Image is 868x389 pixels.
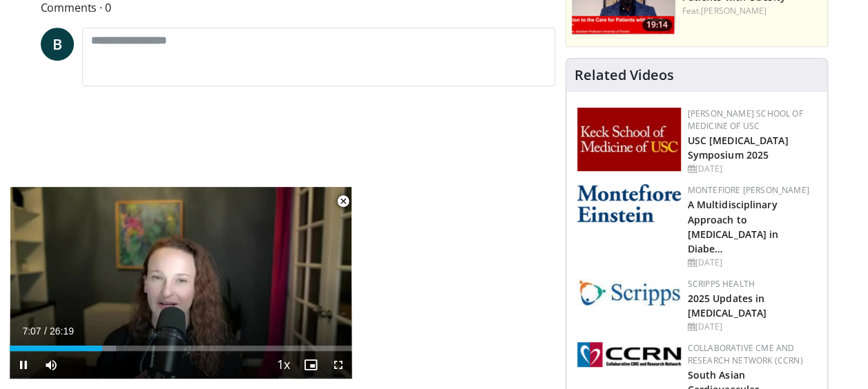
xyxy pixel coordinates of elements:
button: Enable picture-in-picture mode [297,351,325,379]
img: a04ee3ba-8487-4636-b0fb-5e8d268f3737.png.150x105_q85_autocrop_double_scale_upscale_version-0.2.png [577,342,681,367]
button: Fullscreen [325,351,352,379]
span: 19:14 [642,19,672,31]
div: [DATE] [688,163,816,175]
div: Feat. [682,5,822,17]
video-js: Video Player [10,187,352,379]
button: Pause [10,351,37,379]
img: 7b941f1f-d101-407a-8bfa-07bd47db01ba.png.150x105_q85_autocrop_double_scale_upscale_version-0.2.jpg [577,108,681,171]
img: b0142b4c-93a1-4b58-8f91-5265c282693c.png.150x105_q85_autocrop_double_scale_upscale_version-0.2.png [577,184,681,222]
a: [PERSON_NAME] School of Medicine of USC [688,108,803,132]
h4: Related Videos [575,67,674,83]
button: Playback Rate [269,351,297,379]
a: Montefiore [PERSON_NAME] [688,184,809,196]
div: [DATE] [688,321,816,333]
a: Collaborative CME and Research Network (CCRN) [688,342,803,366]
a: A Multidisciplinary Approach to [MEDICAL_DATA] in Diabe… [688,198,779,255]
a: 2025 Updates in [MEDICAL_DATA] [688,292,766,319]
a: USC [MEDICAL_DATA] Symposium 2025 [688,134,789,161]
span: 7:07 [22,326,41,337]
span: / [44,326,47,337]
img: c9f2b0b7-b02a-4276-a72a-b0cbb4230bc1.jpg.150x105_q85_autocrop_double_scale_upscale_version-0.2.jpg [577,278,681,306]
a: [PERSON_NAME] [701,5,766,17]
a: B [41,28,74,61]
a: Scripps Health [688,278,755,290]
div: [DATE] [688,257,816,269]
button: Close [329,187,357,216]
span: 26:19 [50,326,74,337]
div: Progress Bar [10,346,352,351]
button: Mute [37,351,65,379]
